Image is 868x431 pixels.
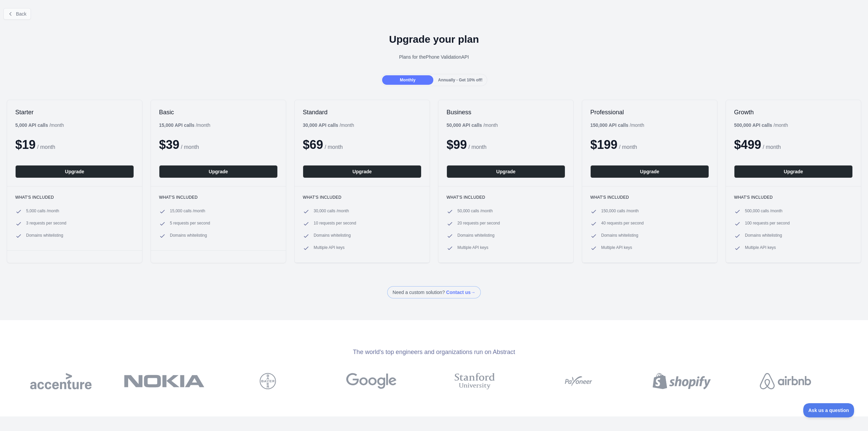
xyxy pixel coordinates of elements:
[590,122,644,129] div: / month
[803,403,854,417] iframe: Toggle Customer Support
[590,108,709,116] h2: Professional
[447,122,498,129] div: / month
[447,122,482,128] b: 50,000 API calls
[303,108,421,116] h2: Standard
[590,138,617,152] span: $ 199
[590,122,628,128] b: 150,000 API calls
[447,108,565,116] h2: Business
[447,138,467,152] span: $ 99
